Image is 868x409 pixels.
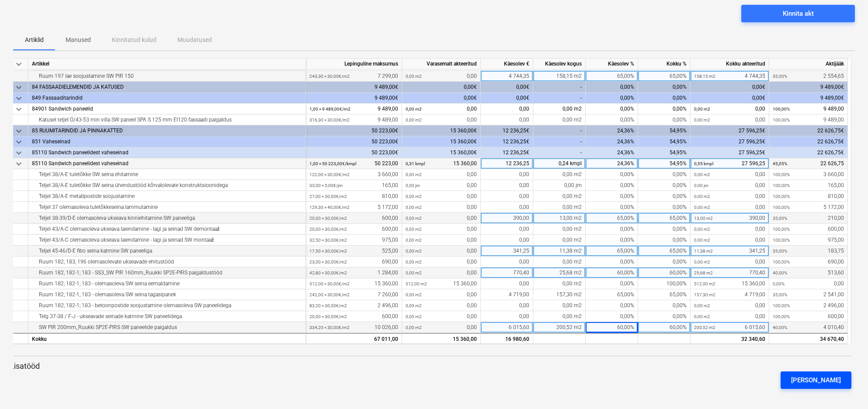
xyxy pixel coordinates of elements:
div: Teljel 43/A-C olemasoleva ukseava laiendamine - lagi ja seinad SW montaaž [32,235,302,246]
div: 0,00% [586,82,638,93]
small: 13,00 m2 [694,216,713,221]
div: 5 172,00 [309,202,398,213]
div: 0,00 [694,104,765,114]
div: 85110 Sandwich paneelidest vaheseinad [32,147,302,158]
small: 45,05% [773,161,787,166]
div: 0,00 [406,71,477,82]
div: 0,00 [481,169,533,180]
div: 2 541,00 [773,289,844,300]
button: [PERSON_NAME] [781,371,851,389]
div: 9 489,00€ [306,93,402,104]
div: 0,00 [694,114,765,125]
small: 0,00 m2 [406,292,422,297]
small: 0,00 m2 [694,205,710,210]
div: 0,00% [638,114,691,125]
div: 0,00 [406,202,477,213]
small: 512,00 × 30,00€ / m2 [309,281,350,286]
div: Kokku akteeritud [691,59,769,69]
small: 0,00 m2 [406,118,422,122]
span: keyboard_arrow_down [14,104,24,114]
small: 11,38 m2 [694,249,713,253]
div: 65,00% [638,246,691,256]
small: 33,00 × 5,00€ / jm [309,183,343,188]
div: 54,95% [638,125,691,136]
span: keyboard_arrow_down [14,159,24,169]
small: 100,00% [773,183,790,188]
div: 0,00 [694,169,765,180]
div: 2 496,00 [309,300,398,311]
div: 12 236,25 [481,158,533,169]
div: 0,00% [638,235,691,246]
div: 0,00 [406,289,477,300]
div: 0,00 m2 [533,114,586,125]
small: 0,00 m2 [694,118,710,122]
div: Teljel 38-39/D-E olemasoleva ukseava kinniehitamine SW paneeliga [32,213,302,224]
small: 100,00% [773,260,790,264]
div: 60,00% [638,267,691,278]
small: 0,00 m2 [406,238,422,243]
div: 0,00% [638,300,691,311]
div: 9 489,00€ [769,82,848,93]
div: 0,00 [406,104,477,114]
div: 15 360,00 [694,278,765,289]
button: Kinnita akt [741,5,855,22]
div: Teljel 38/A-E metallpostide soojustamine [32,191,302,202]
div: 0,00€ [481,93,533,104]
div: Varasemalt akteeritud [402,59,481,69]
div: 0,00% [586,311,638,322]
small: 242,00 × 30,00€ / m2 [309,292,350,297]
div: 0,00 [406,267,477,278]
div: 0,00% [586,180,638,191]
div: 9 489,00€ [769,93,848,104]
div: 390,00 [694,213,765,224]
div: 0,00% [638,169,691,180]
div: 975,00 [773,235,844,246]
div: 15 360,00 [309,278,398,289]
div: 0,00 [481,300,533,311]
div: 65,00% [586,289,638,300]
small: 0,00 m2 [694,194,710,199]
div: 100,00% [638,278,691,289]
div: 9 489,00 [773,114,844,125]
div: Lepinguline maksumus [306,59,402,69]
small: 0,00 m2 [406,270,422,275]
div: 0,00 [694,180,765,191]
div: 24,36% [586,125,638,136]
div: 0,00€ [691,82,769,93]
div: 22 626,75€ [769,147,848,158]
div: 975,00 [309,235,398,246]
span: keyboard_arrow_down [14,148,24,158]
div: Ruum 182; 182-1; 183 - olemasoleva SW seina eemaldamine [32,278,302,289]
div: 4 744,35 [481,71,533,82]
small: 42,80 × 30,00€ / m2 [309,270,347,275]
div: 341,25 [694,246,765,256]
div: 84 FASSAADIELEMENDID JA KATUSED [32,82,302,93]
small: 157,30 m2 [694,292,715,297]
div: Ruum 182; 182-1; 183 - SS3_SW PIR 160mm_Ruukki SP2E-PIRS paigaldustööd [32,267,302,278]
span: keyboard_arrow_down [14,93,24,104]
small: 100,00% [773,303,790,308]
div: 15 360,00 [406,158,477,169]
div: 0,00 m2 [533,202,586,213]
div: 0,00% [638,191,691,202]
div: 810,00 [309,191,398,202]
div: 15 360,00 [406,278,477,289]
div: 0,00% [586,191,638,202]
div: 0,00€ [691,93,769,104]
div: 65,00% [638,289,691,300]
small: 100,00% [773,172,790,177]
small: 0,00 m2 [694,172,710,177]
div: 15 360,00€ [402,125,481,136]
div: 15 360,00€ [402,136,481,147]
div: 0,00 jm [533,180,586,191]
div: 600,00 [773,224,844,235]
div: 2 554,65 [773,71,844,82]
small: 25,68 m2 [694,270,713,275]
div: Ruum 197 lae soojustamine SW PIR 150 [32,71,302,82]
div: 65,00% [586,213,638,224]
div: 849 Fassaaditarindid [32,93,302,104]
div: 60,00% [586,267,638,278]
div: 0,00 [694,202,765,213]
div: 165,00 [773,180,844,191]
small: 0,00 m2 [406,172,422,177]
